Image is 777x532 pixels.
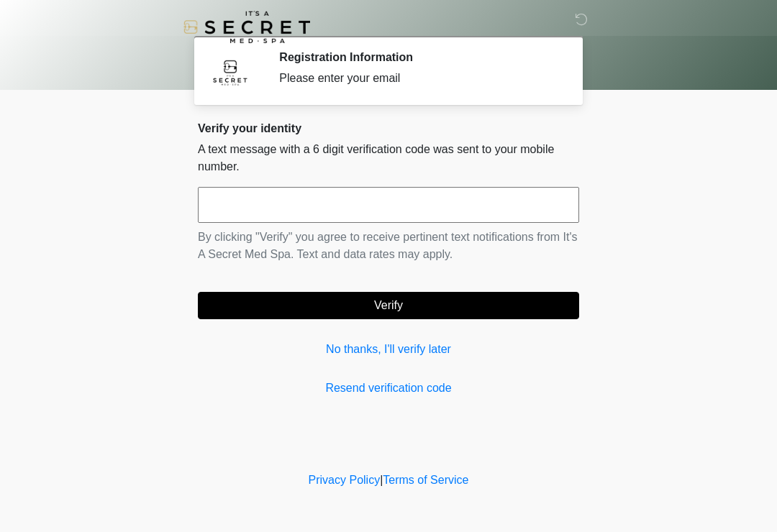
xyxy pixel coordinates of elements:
a: No thanks, I'll verify later [198,341,579,358]
a: Privacy Policy [309,474,381,486]
button: Verify [198,292,579,319]
h2: Registration Information [279,50,558,64]
a: Terms of Service [383,474,468,486]
h2: Verify your identity [198,121,579,135]
p: By clicking "Verify" you agree to receive pertinent text notifications from It's A Secret Med Spa... [198,229,579,263]
a: | [380,474,383,486]
img: Agent Avatar [209,50,252,93]
div: Please enter your email [279,70,558,87]
a: Resend verification code [198,380,579,397]
p: A text message with a 6 digit verification code was sent to your mobile number. [198,141,579,175]
img: It's A Secret Med Spa Logo [183,11,310,43]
